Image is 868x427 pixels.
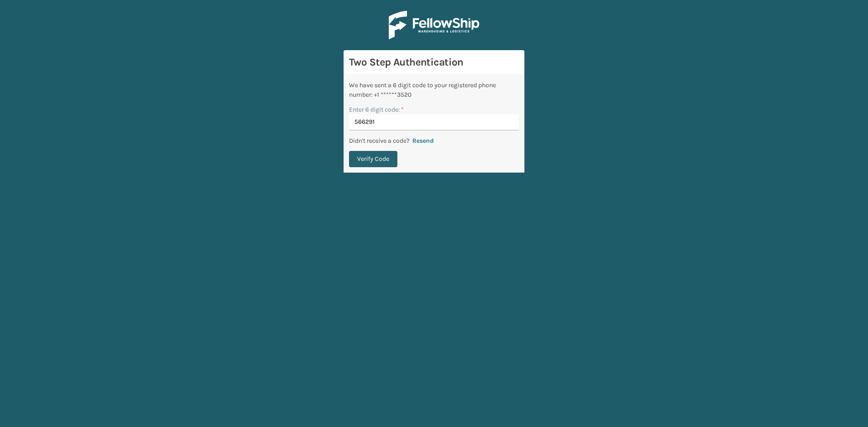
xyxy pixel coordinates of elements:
button: Verify Code [349,151,397,167]
label: Enter 6 digit code: [349,105,404,114]
img: Logo [389,11,479,39]
h3: Two Step Authentication [349,56,519,69]
div: We have sent a 6 digit code to your registered phone number: +1 ******3520 [349,80,519,99]
button: Resend [410,137,437,145]
p: Didn't receive a code? [349,136,410,145]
